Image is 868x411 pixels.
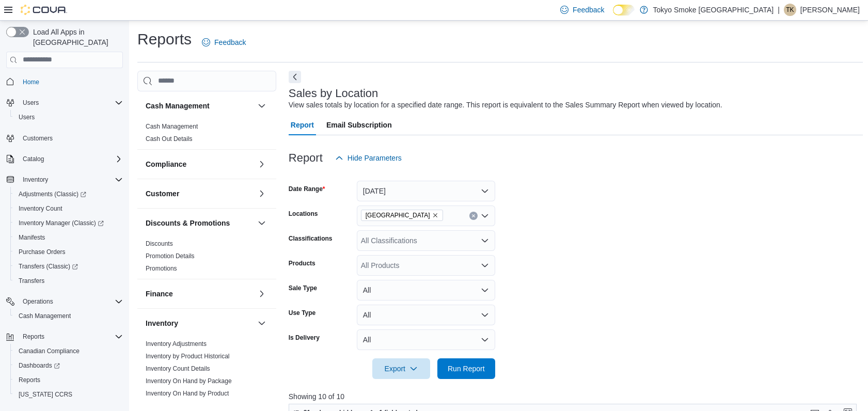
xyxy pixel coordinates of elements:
[331,148,406,168] button: Hide Parameters
[10,201,127,216] button: Inventory Count
[2,131,127,146] button: Customers
[146,252,195,260] span: Promotion Details
[19,113,35,121] span: Users
[146,390,229,397] a: Inventory On Hand by Product
[256,100,268,112] button: Cash Management
[14,217,108,229] a: Inventory Manager (Classic)
[146,377,232,385] a: Inventory On Hand by Package
[2,329,127,344] button: Reports
[289,284,317,292] label: Sale Type
[19,295,123,308] span: Operations
[146,159,186,169] h3: Compliance
[214,37,246,48] span: Feedback
[146,240,173,247] a: Discounts
[2,74,127,89] button: Home
[146,240,173,248] span: Discounts
[2,96,127,110] button: Users
[146,340,207,347] a: Inventory Adjustments
[14,359,123,372] span: Dashboards
[289,152,323,164] h3: Report
[10,309,127,323] button: Cash Management
[23,134,53,143] span: Customers
[29,27,123,48] span: Load All Apps in [GEOGRAPHIC_DATA]
[19,361,60,370] span: Dashboards
[19,330,49,343] button: Reports
[800,4,860,16] p: [PERSON_NAME]
[10,358,127,373] a: Dashboards
[481,212,489,220] button: Open list of options
[19,376,40,384] span: Reports
[146,377,232,385] span: Inventory On Hand by Package
[289,71,301,83] button: Next
[10,110,127,124] button: Users
[361,210,443,221] span: Manitoba
[613,5,635,15] input: Dark Mode
[19,233,45,242] span: Manifests
[10,373,127,387] button: Reports
[14,188,123,200] span: Adjustments (Classic)
[19,390,72,399] span: [US_STATE] CCRS
[198,32,250,53] a: Feedback
[146,365,210,373] span: Inventory Count Details
[14,310,75,322] a: Cash Management
[786,4,794,16] span: TK
[14,359,64,372] a: Dashboards
[14,217,123,229] span: Inventory Manager (Classic)
[432,212,438,218] button: Remove Manitoba from selection in this group
[146,352,230,360] span: Inventory by Product Historical
[19,190,86,198] span: Adjustments (Classic)
[14,231,49,244] a: Manifests
[2,152,127,166] button: Catalog
[256,217,268,229] button: Discounts & Promotions
[137,238,276,279] div: Discounts & Promotions
[289,234,333,243] label: Classifications
[146,135,193,143] span: Cash Out Details
[289,259,315,267] label: Products
[573,5,604,15] span: Feedback
[137,29,192,50] h1: Reports
[357,329,495,350] button: All
[10,230,127,245] button: Manifests
[19,312,71,320] span: Cash Management
[256,317,268,329] button: Inventory
[289,391,863,402] p: Showing 10 of 10
[19,97,43,109] button: Users
[19,132,123,145] span: Customers
[14,188,90,200] a: Adjustments (Classic)
[19,75,123,88] span: Home
[372,358,430,379] button: Export
[10,344,127,358] button: Canadian Compliance
[23,99,39,107] span: Users
[289,185,325,193] label: Date Range
[2,172,127,187] button: Inventory
[256,187,268,200] button: Customer
[19,173,123,186] span: Inventory
[357,181,495,201] button: [DATE]
[19,295,57,308] button: Operations
[23,78,39,86] span: Home
[469,212,478,220] button: Clear input
[357,305,495,325] button: All
[23,176,48,184] span: Inventory
[2,294,127,309] button: Operations
[146,101,254,111] button: Cash Management
[146,289,254,299] button: Finance
[289,100,722,110] div: View sales totals by location for a specified date range. This report is equivalent to the Sales ...
[14,202,123,215] span: Inventory Count
[19,277,44,285] span: Transfers
[14,231,123,244] span: Manifests
[19,204,62,213] span: Inventory Count
[146,365,210,372] a: Inventory Count Details
[19,262,78,271] span: Transfers (Classic)
[778,4,780,16] p: |
[14,260,123,273] span: Transfers (Classic)
[289,309,315,317] label: Use Type
[146,218,230,228] h3: Discounts & Promotions
[146,340,207,348] span: Inventory Adjustments
[348,153,402,163] span: Hide Parameters
[653,4,774,16] p: Tokyo Smoke [GEOGRAPHIC_DATA]
[14,388,123,401] span: Washington CCRS
[14,246,70,258] a: Purchase Orders
[146,218,254,228] button: Discounts & Promotions
[146,252,195,260] a: Promotion Details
